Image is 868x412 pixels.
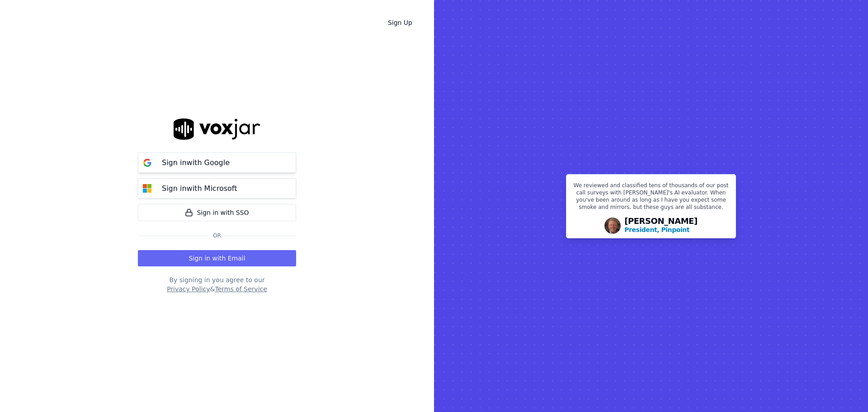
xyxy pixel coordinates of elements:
div: By signing in you agree to our & [138,275,296,294]
button: Terms of Service [215,284,267,294]
button: Sign in with Email [138,250,296,266]
button: Privacy Policy [167,284,210,294]
a: Sign Up [381,14,420,31]
img: logo [174,118,260,140]
p: Sign in with Microsoft [162,183,237,194]
img: Avatar [604,218,621,234]
img: microsoft Sign in button [138,180,156,198]
button: Sign inwith Google [138,152,296,173]
a: Sign in with SSO [138,204,296,221]
button: Sign inwith Microsoft [138,178,296,199]
p: We reviewed and classified tens of thousands of our post call surveys with [PERSON_NAME]'s AI eva... [572,182,730,214]
p: Sign in with Google [162,157,230,168]
p: President, Pinpoint [624,225,689,234]
img: google Sign in button [138,154,156,172]
span: Or [209,232,225,239]
div: [PERSON_NAME] [624,217,698,234]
